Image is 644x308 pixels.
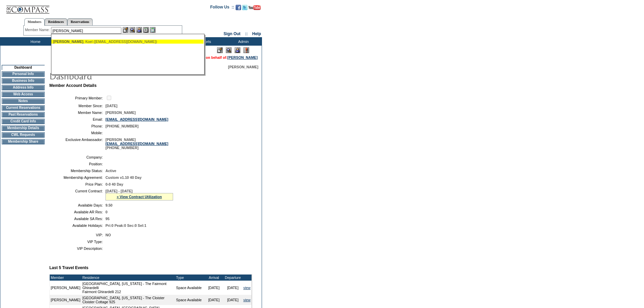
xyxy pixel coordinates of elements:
[15,37,54,46] td: Home
[52,169,103,173] td: Membership Status:
[49,69,184,82] img: pgTtlDashboard.gif
[52,223,103,228] td: Available Holidays:
[2,85,45,90] td: Address Info
[242,5,247,10] img: Follow us on Twitter
[105,138,168,150] span: [PERSON_NAME] [PHONE_NUMBER]
[105,203,113,207] span: 9.50
[45,18,67,25] a: Residences
[236,7,241,11] a: Become our fan on Facebook
[52,155,103,159] td: Company:
[150,27,156,33] img: b_calculator.gif
[2,71,45,77] td: Personal Info
[105,175,142,180] span: Custom v1.10 40 Day
[243,47,249,53] img: Log Concern/Member Elevation
[235,47,240,53] img: Impersonate
[81,281,175,295] td: [GEOGRAPHIC_DATA], [US_STATE] - The Fairmont Ghirardelli Fairmont Ghirardelli 212
[2,65,45,70] td: Dashboard
[2,98,45,104] td: Notes
[105,142,168,146] a: [EMAIL_ADDRESS][DOMAIN_NAME]
[52,131,103,135] td: Mobile:
[50,295,81,305] td: [PERSON_NAME]
[223,281,242,295] td: [DATE]
[248,7,261,11] a: Subscribe to our YouTube Channel
[52,138,103,150] td: Exclusive Ambassador:
[205,295,223,305] td: [DATE]
[81,295,175,305] td: [GEOGRAPHIC_DATA], [US_STATE] - The Cloister Cloister Cottage 925
[81,275,175,281] td: Residence
[105,104,117,108] span: [DATE]
[2,105,45,111] td: Current Reservations
[210,4,234,12] td: Follow Us ::
[50,275,81,281] td: Member
[52,233,103,237] td: VIP:
[2,78,45,84] td: Business Info
[105,223,146,228] span: Pri:0 Peak:0 Sec:0 Sel:1
[52,217,103,221] td: Available SA Res:
[53,40,202,44] div: , Koel ([EMAIL_ADDRESS][DOMAIN_NAME])
[105,233,111,237] span: NO
[52,175,103,180] td: Membership Agreement:
[52,111,103,115] td: Member Name:
[105,111,136,115] span: [PERSON_NAME]
[205,281,223,295] td: [DATE]
[2,125,45,131] td: Membership Details
[180,55,258,60] span: You are acting on behalf of:
[52,95,103,101] td: Primary Member:
[217,47,223,53] img: Edit Mode
[105,117,168,121] a: [EMAIL_ADDRESS][DOMAIN_NAME]
[67,18,93,25] a: Reservations
[2,139,45,144] td: Membership Share
[136,27,142,33] img: Impersonate
[53,40,83,44] span: [PERSON_NAME]
[2,119,45,124] td: Credit Card Info
[105,182,123,186] span: 0-0 40 Day
[245,31,248,36] span: ::
[49,265,88,270] b: Last 5 Travel Events
[49,83,97,88] b: Member Account Details
[105,169,116,173] span: Active
[228,65,258,69] span: [PERSON_NAME]
[52,240,103,244] td: VIP Type:
[52,117,103,121] td: Email:
[223,275,242,281] td: Departure
[243,298,251,302] a: view
[105,189,133,193] span: [DATE] - [DATE]
[50,281,81,295] td: [PERSON_NAME]
[123,27,128,33] img: b_edit.gif
[52,124,103,128] td: Phone:
[143,27,149,33] img: Reservations
[105,124,139,128] span: [PHONE_NUMBER]
[223,37,262,46] td: Admin
[25,27,51,33] div: Member Name:
[105,210,108,214] span: 0
[248,5,261,10] img: Subscribe to our YouTube Channel
[52,246,103,251] td: VIP Description:
[105,217,110,221] span: 95
[52,162,103,166] td: Position:
[52,104,103,108] td: Member Since:
[52,210,103,214] td: Available AR Res:
[223,295,242,305] td: [DATE]
[175,295,205,305] td: Space Available
[223,31,240,36] a: Sign Out
[236,5,241,10] img: Become our fan on Facebook
[52,182,103,186] td: Price Plan:
[205,275,223,281] td: Arrival
[117,195,162,199] a: » View Contract Utilization
[175,281,205,295] td: Space Available
[175,275,205,281] td: Type
[2,92,45,97] td: Web Access
[242,7,247,11] a: Follow us on Twitter
[2,112,45,117] td: Past Reservations
[226,47,232,53] img: View Mode
[252,31,261,36] a: Help
[2,132,45,138] td: CWL Requests
[228,55,258,60] a: [PERSON_NAME]
[129,27,135,33] img: View
[52,203,103,207] td: Available Days:
[52,189,103,200] td: Current Contract:
[243,286,251,290] a: view
[24,18,45,26] a: Members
